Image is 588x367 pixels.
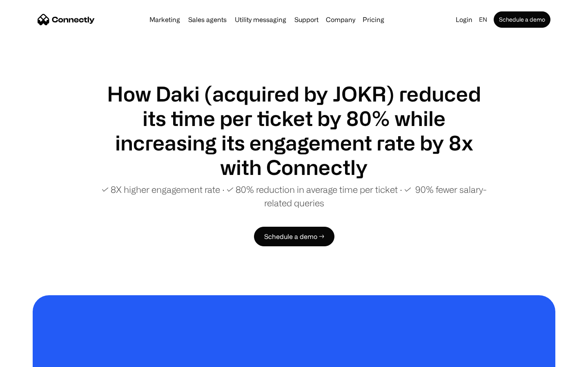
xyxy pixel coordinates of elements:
[479,14,487,25] div: en
[494,11,550,28] a: Schedule a demo
[146,16,183,23] a: Marketing
[98,183,490,210] p: ✓ 8X higher engagement rate ∙ ✓ 80% reduction in average time per ticket ∙ ✓ 90% fewer salary-rel...
[38,13,95,26] a: home
[185,16,230,23] a: Sales agents
[98,82,490,179] h1: How Daki (acquired by JOKR) reduced its time per ticket by 80% while increasing its engagement ra...
[452,14,476,25] a: Login
[291,16,322,23] a: Support
[359,16,388,23] a: Pricing
[326,14,355,25] div: Company
[323,14,358,25] div: Company
[476,14,492,25] div: en
[254,227,334,246] a: Schedule a demo →
[232,16,290,23] a: Utility messaging
[8,352,49,364] aside: Language selected: English
[16,353,49,364] ul: Language list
